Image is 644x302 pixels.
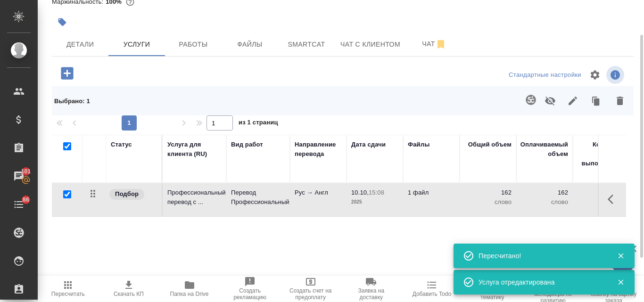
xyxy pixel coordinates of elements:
button: Создать рекламацию [220,276,281,302]
span: Создать счет на предоплату [286,287,335,301]
svg: Отписаться [435,39,446,50]
button: Скачать КП [99,276,159,302]
button: Редактировать [561,89,584,113]
p: Профессиональный перевод с ... [167,188,222,207]
span: Настроить таблицу [584,64,606,86]
div: Услуга отредактирована [479,278,603,287]
div: Кол-во ед. изм., выполняемое в час [578,140,625,178]
button: Клонировать [584,89,609,113]
span: Детали [58,39,103,50]
span: Скачать КП [114,291,144,297]
span: 101 [16,167,37,176]
span: 86 [17,195,35,204]
a: 101 [2,164,35,188]
p: 2025 [351,197,398,207]
span: Добавить Todo [413,291,451,297]
p: Перевод Профессиональный [231,188,285,207]
div: Направление перевода [295,140,342,159]
div: Общий объем [468,140,512,149]
span: Необходимо выбрать услуги, непривязанные к проекту Smartcat [520,89,539,113]
p: слово [464,197,512,207]
p: 250 [578,188,625,197]
button: Папка на Drive [159,276,220,302]
p: слово [578,197,625,207]
span: Папка на Drive [170,291,209,297]
div: Вид работ [231,140,263,149]
button: Заявка на доставку [341,276,402,302]
button: Пересчитать [38,276,99,302]
span: Smartcat [284,39,329,50]
span: Услуги [114,39,159,50]
p: 162 [464,188,512,197]
div: Статус [111,140,132,149]
span: Чат [412,38,457,50]
span: из 1 страниц [239,117,278,131]
p: Рус → Англ [295,188,342,197]
span: Работы [171,39,216,50]
button: Добавить Todo [402,276,462,302]
div: Пересчитано! [479,251,603,261]
span: Заявка на доставку [347,287,396,301]
span: Файлы [227,39,272,50]
div: Оплачиваемый объем [520,140,568,159]
button: Добавить тэг [52,12,73,33]
p: 15:08 [369,189,384,196]
button: Не учитывать [539,89,561,113]
div: Дата сдачи [351,140,386,149]
span: Пересчитать [51,291,85,297]
p: 1 файл [408,188,455,197]
a: 86 [2,193,35,216]
p: слово [521,197,568,207]
button: Создать счет на предоплату [280,276,341,302]
button: Показать кнопки [602,188,625,211]
p: 162 [521,188,568,197]
div: split button [506,68,584,82]
button: Добавить услугу [54,64,80,83]
span: Чат с клиентом [340,39,400,50]
div: Файлы [408,140,429,149]
span: Посмотреть информацию [606,66,626,84]
button: Удалить [609,89,631,113]
p: Подбор [115,189,139,199]
button: Закрыть [611,278,630,286]
p: 10.10, [351,189,369,196]
button: Закрыть [611,252,630,260]
span: Создать рекламацию [225,287,275,301]
div: Услуга для клиента (RU) [167,140,222,159]
span: Выбрано : 1 [54,98,90,105]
